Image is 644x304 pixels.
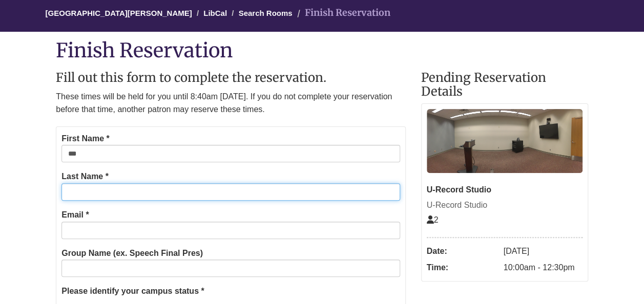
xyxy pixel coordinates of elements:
h2: Pending Reservation Details [421,71,588,98]
li: Finish Reservation [295,6,390,20]
dt: Date: [427,243,498,259]
a: [GEOGRAPHIC_DATA][PERSON_NAME] [46,9,192,17]
label: Email * [61,208,89,222]
a: LibCal [203,9,227,17]
dt: Time: [427,259,498,276]
dd: 10:00am - 12:30pm [504,259,583,276]
label: First Name * [61,132,109,145]
label: Group Name (ex. Speech Final Pres) [61,247,203,260]
h2: Fill out this form to complete the reservation. [56,71,405,84]
legend: Please identify your campus status * [61,285,400,298]
span: The capacity of this space [427,215,439,224]
div: U-Record Studio [427,199,583,212]
h1: Finish Reservation [56,39,588,61]
label: Last Name * [61,170,109,183]
div: U-Record Studio [427,183,583,197]
a: Search Rooms [239,9,293,17]
dd: [DATE] [504,243,583,259]
p: These times will be held for you until 8:40am [DATE]. If you do not complete your reservation bef... [56,90,405,116]
img: U-Record Studio [427,109,583,173]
